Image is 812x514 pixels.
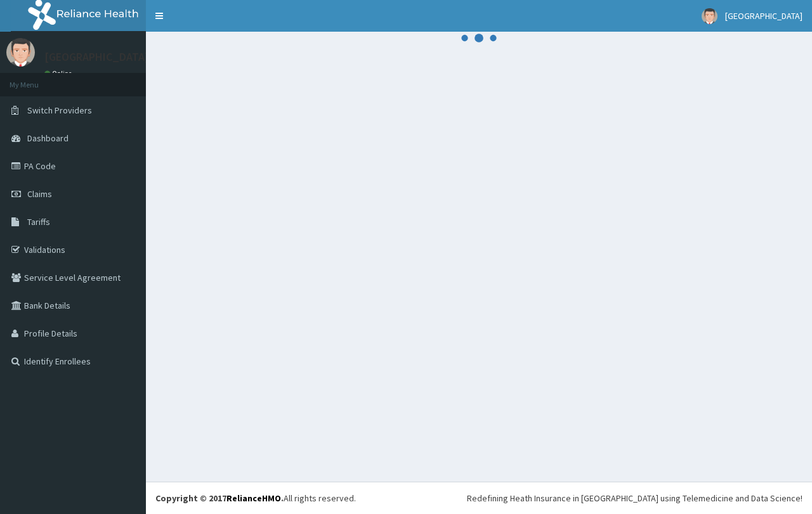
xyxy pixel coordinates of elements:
p: [GEOGRAPHIC_DATA] [44,51,149,63]
div: Redefining Heath Insurance in [GEOGRAPHIC_DATA] using Telemedicine and Data Science! [467,492,802,504]
img: User Image [6,38,35,67]
footer: All rights reserved. [146,482,812,514]
span: Tariffs [27,216,50,228]
span: Claims [27,188,52,200]
a: Online [44,69,75,78]
span: Dashboard [27,132,69,144]
span: [GEOGRAPHIC_DATA] [725,10,802,22]
span: Switch Providers [27,105,92,116]
a: RelianceHMO [226,492,281,504]
strong: Copyright © 2017 . [155,492,284,504]
svg: audio-loading [460,19,498,57]
img: User Image [702,8,717,24]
